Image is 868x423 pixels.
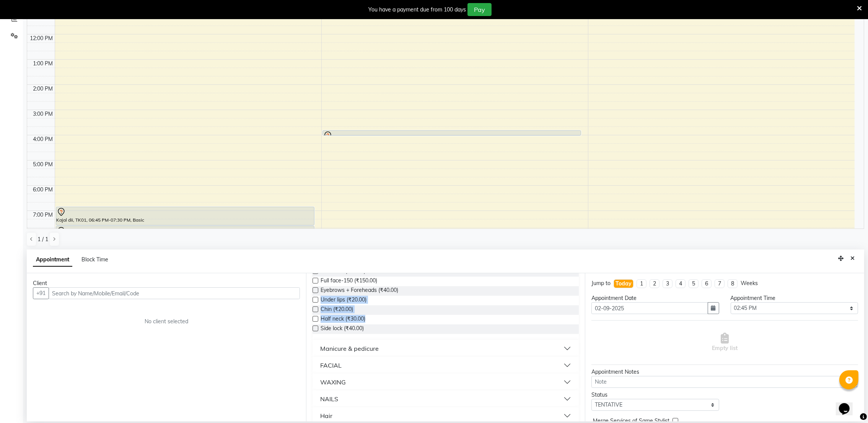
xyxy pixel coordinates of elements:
[33,253,72,267] span: Appointment
[32,110,55,118] div: 3:00 PM
[728,279,738,288] li: 8
[81,256,108,263] span: Block Time
[591,391,719,399] div: Status
[321,286,398,296] span: Eyebrows + Foreheads (₹40.00)
[32,85,55,93] div: 2:00 PM
[836,392,860,415] iframe: chat widget
[316,375,576,389] button: WAXING
[316,358,576,372] button: FACIAL
[321,277,377,286] span: Full face-150 (₹150.00)
[321,305,353,315] span: Chin (₹20.00)
[591,302,708,314] input: yyyy-mm-dd
[316,409,576,423] button: Hair
[321,324,364,334] span: Side lock (₹40.00)
[591,279,611,287] div: Jump to
[847,253,858,264] button: Close
[321,315,365,324] span: Half neck (₹30.00)
[320,378,346,387] div: WAXING
[32,135,55,143] div: 4:00 PM
[320,361,342,370] div: FACIAL
[37,235,48,243] span: 1 / 1
[33,279,300,287] div: Client
[368,6,466,14] div: You have a payment due from 100 days
[650,279,660,288] li: 2
[56,207,314,225] div: Kajal dii, TK01, 06:45 PM-07:30 PM, Basic
[49,287,300,299] input: Search by Name/Mobile/Email/Code
[591,368,858,376] div: Appointment Notes
[731,294,858,302] div: Appointment Time
[467,3,492,16] button: Pay
[316,392,576,406] button: NAILS
[712,333,738,352] span: Empty list
[51,318,282,326] div: No client selected
[637,279,647,288] li: 1
[56,226,314,246] div: Kajal dii, TK01, 07:30 PM-08:20 PM, Hair Spa ( BASIC)
[320,394,338,404] div: NAILS
[741,279,758,287] div: Weeks
[676,279,686,288] li: 4
[591,294,719,302] div: Appointment Date
[689,279,699,288] li: 5
[320,344,379,353] div: Manicure & pedicure
[702,279,712,288] li: 6
[29,34,55,42] div: 12:00 PM
[323,131,581,135] div: Kajal dii, TK02, 03:45 PM-03:55 PM, Eyebrows
[663,279,673,288] li: 3
[32,160,55,169] div: 5:00 PM
[321,296,366,305] span: Under lips (₹20.00)
[316,342,576,355] button: Manicure & pedicure
[616,280,632,288] div: Today
[715,279,725,288] li: 7
[32,60,55,68] div: 1:00 PM
[32,211,55,219] div: 7:00 PM
[33,287,49,299] button: +91
[32,186,55,194] div: 6:00 PM
[320,411,332,420] div: Hair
